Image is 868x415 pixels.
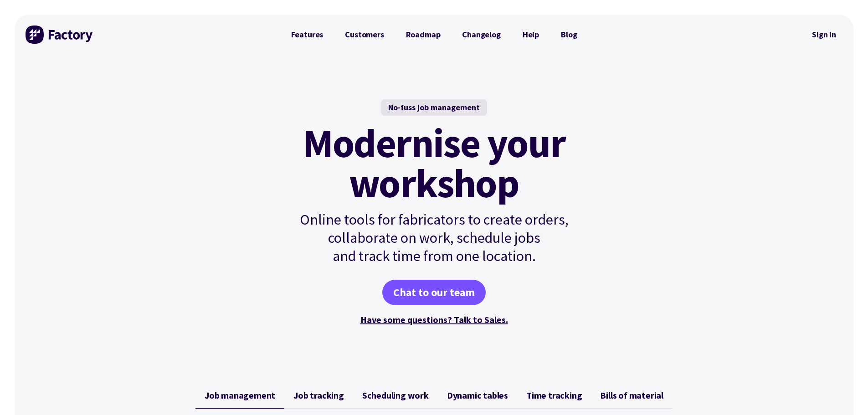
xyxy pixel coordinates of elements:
a: Have some questions? Talk to Sales. [360,314,508,325]
span: Job tracking [293,390,344,401]
a: Roadmap [395,26,452,44]
span: Job management [205,390,275,401]
nav: Primary Navigation [280,26,588,44]
p: Online tools for fabricators to create orders, collaborate on work, schedule jobs and track time ... [280,210,588,265]
mark: Modernise your workshop [303,123,565,203]
span: Scheduling work [362,390,429,401]
a: Sign in [806,24,842,45]
a: Chat to our team [382,280,486,305]
nav: Secondary Navigation [806,24,842,45]
span: Dynamic tables [447,390,508,401]
img: Factory [26,26,94,44]
div: No-fuss job management [381,99,487,116]
a: Help [512,26,550,44]
span: Bills of material [600,390,663,401]
a: Blog [550,26,588,44]
a: Features [280,26,334,44]
a: Changelog [451,26,511,44]
span: Time tracking [526,390,582,401]
a: Customers [334,26,395,44]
